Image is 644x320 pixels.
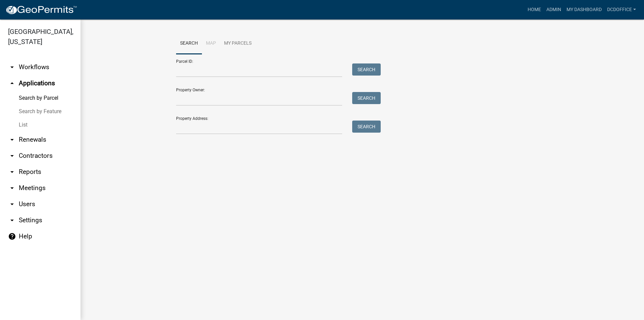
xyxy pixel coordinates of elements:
[352,92,381,104] button: Search
[176,33,202,54] a: Search
[352,63,381,76] button: Search
[8,168,16,176] i: arrow_drop_down
[8,152,16,160] i: arrow_drop_down
[220,33,256,54] a: My Parcels
[8,136,16,144] i: arrow_drop_down
[604,3,639,16] a: DCDOffice
[544,3,564,16] a: Admin
[525,3,544,16] a: Home
[8,184,16,192] i: arrow_drop_down
[564,3,604,16] a: My Dashboard
[352,121,381,133] button: Search
[8,232,16,240] i: help
[8,63,16,71] i: arrow_drop_down
[8,200,16,208] i: arrow_drop_down
[8,79,16,87] i: arrow_drop_up
[8,216,16,224] i: arrow_drop_down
